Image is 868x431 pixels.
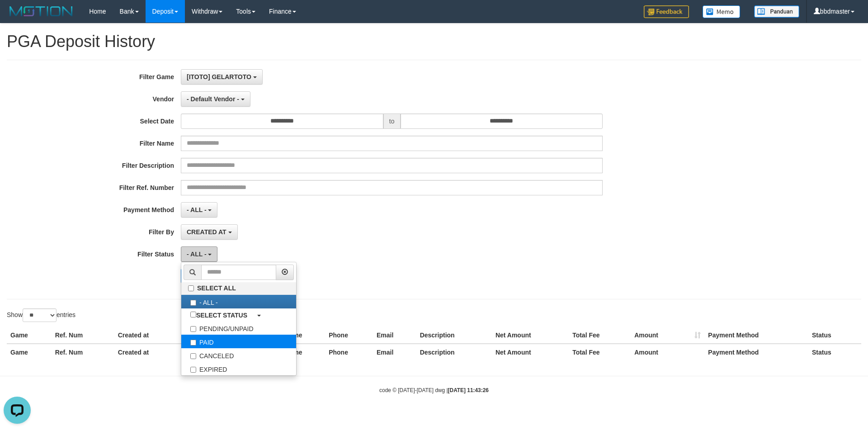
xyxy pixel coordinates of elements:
[379,387,489,393] small: code © [DATE]-[DATE] dwg |
[187,73,251,81] span: [ITOTO] GELARTOTO
[181,308,296,321] a: SELECT STATUS
[7,327,52,344] th: Game
[644,5,689,18] img: Feedback.jpg
[190,367,196,373] input: EXPIRED
[703,5,741,18] img: Button%20Memo.svg
[23,308,57,322] select: Showentries
[281,327,325,344] th: Name
[4,4,31,31] button: Open LiveChat chat widget
[808,327,861,344] th: Status
[383,114,401,129] span: to
[569,344,631,360] th: Total Fee
[181,282,296,294] label: SELECT ALL
[754,5,799,18] img: panduan.png
[631,327,704,344] th: Amount
[181,69,263,85] button: [ITOTO] GELARTOTO
[188,285,194,291] input: SELECT ALL
[190,312,196,317] input: SELECT STATUS
[181,362,296,375] label: EXPIRED
[416,344,492,360] th: Description
[704,344,808,360] th: Payment Method
[181,246,217,262] button: - ALL -
[492,327,569,344] th: Net Amount
[7,33,861,51] h1: PGA Deposit History
[181,91,250,107] button: - Default Vendor -
[7,308,75,322] label: Show entries
[373,327,416,344] th: Email
[181,335,296,348] label: PAID
[190,353,196,359] input: CANCELED
[181,321,296,335] label: PENDING/UNPAID
[416,327,492,344] th: Description
[52,344,114,360] th: Ref. Num
[196,312,247,319] b: SELECT STATUS
[373,344,416,360] th: Email
[187,206,207,213] span: - ALL -
[190,340,196,346] input: PAID
[704,327,808,344] th: Payment Method
[114,327,201,344] th: Created at
[569,327,631,344] th: Total Fee
[325,344,373,360] th: Phone
[7,344,52,360] th: Game
[52,327,114,344] th: Ref. Num
[114,344,201,360] th: Created at
[190,326,196,332] input: PENDING/UNPAID
[631,344,704,360] th: Amount
[325,327,373,344] th: Phone
[181,224,238,240] button: CREATED AT
[7,5,75,18] img: MOTION_logo.png
[187,251,207,258] span: - ALL -
[808,344,861,360] th: Status
[190,300,196,306] input: - ALL -
[448,387,489,393] strong: [DATE] 11:43:26
[181,348,296,362] label: CANCELED
[281,344,325,360] th: Name
[181,295,296,308] label: - ALL -
[492,344,569,360] th: Net Amount
[181,202,217,218] button: - ALL -
[187,228,226,236] span: CREATED AT
[187,95,239,103] span: - Default Vendor -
